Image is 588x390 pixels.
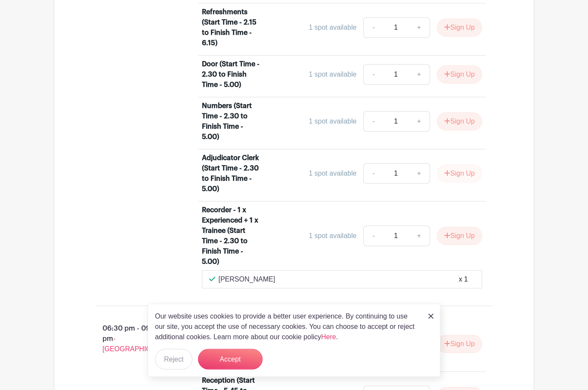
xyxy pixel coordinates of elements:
a: + [409,226,430,247]
div: Refreshments (Start Time - 2.15 to Finish Time - 6.15) [202,7,262,49]
a: + [409,65,430,85]
a: - [363,111,383,132]
a: - [363,18,383,38]
a: - [363,164,383,184]
p: [PERSON_NAME] [219,275,275,285]
div: Door (Start Time - 2.30 to Finish Time - 5.00) [202,59,262,90]
a: + [409,164,430,184]
div: Adjudicator Clerk (Start Time - 2.30 to Finish Time - 5.00) [202,153,262,195]
p: Our website uses cookies to provide a better user experience. By continuing to use our site, you ... [155,311,419,342]
div: 1 spot available [309,117,356,127]
a: Here [321,333,336,340]
div: x 1 [459,275,468,285]
div: 1 spot available [309,169,356,179]
button: Reject [155,349,192,370]
a: + [409,18,430,38]
div: 1 spot available [309,23,356,33]
p: 06:30 pm - 09:30 pm [82,320,188,358]
button: Sign Up [437,113,482,131]
button: Accept [198,349,263,370]
button: Sign Up [437,335,482,353]
div: Numbers (Start Time - 2.30 to Finish Time - 5.00) [202,101,262,142]
a: + [409,111,430,132]
a: - [363,65,383,85]
button: Sign Up [437,165,482,183]
div: 1 spot available [309,70,356,80]
button: Sign Up [437,66,482,84]
button: Sign Up [437,19,482,37]
div: 1 spot available [309,231,356,241]
a: - [363,226,383,247]
button: Sign Up [437,227,482,245]
div: Recorder - 1 x Experienced + 1 x Trainee (Start Time - 2.30 to Finish Time - 5.00) [202,205,262,267]
img: close_button-5f87c8562297e5c2d7936805f587ecaba9071eb48480494691a3f1689db116b3.svg [428,314,433,319]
